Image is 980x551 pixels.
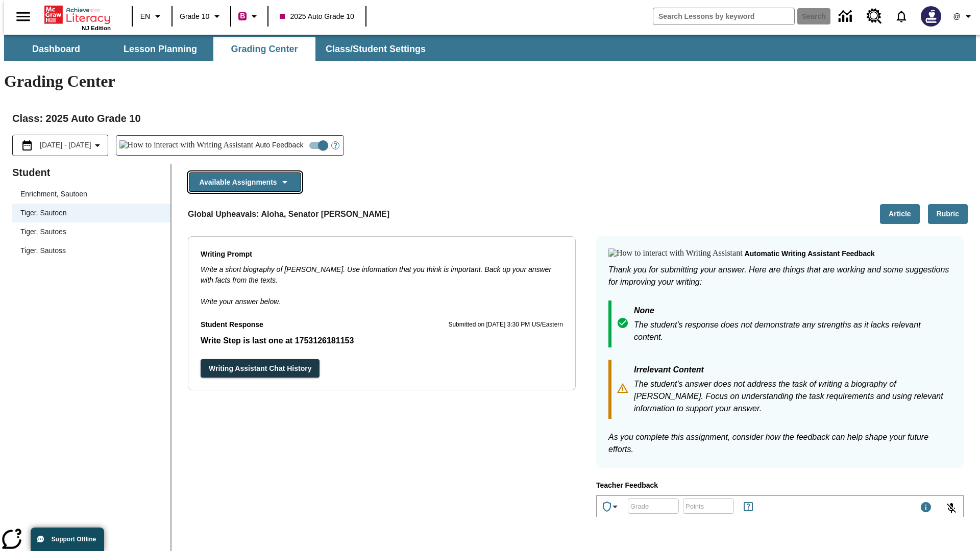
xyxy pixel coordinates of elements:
p: None [634,305,951,319]
button: Select a new avatar [915,3,947,30]
span: Tiger, Sautoss [20,245,162,256]
p: Automatic writing assistant feedback [745,248,875,260]
a: Home [44,5,111,25]
button: Lesson Planning [109,37,211,61]
div: Home [44,4,111,31]
span: EN [140,11,150,22]
span: Tiger, Sautoen [20,208,162,218]
span: Tiger, Sautoes [20,227,162,237]
a: Notifications [888,3,915,30]
span: Grade 10 [180,11,209,22]
a: Data Center [832,3,861,31]
span: B [240,10,245,22]
p: Write your answer below. [201,286,563,307]
span: Enrichment, Sautoen [20,189,162,199]
p: Write a short biography of [PERSON_NAME]. Use information that you think is important. Back up yo... [201,264,563,286]
div: Tiger, Sautoss [12,241,170,260]
p: Writing Prompt [201,249,563,260]
input: Points: Must be equal to or less than 25. [683,492,734,519]
img: Avatar [921,6,941,27]
button: Available Assignments [189,172,301,192]
p: The student's answer does not address the task of writing a biography of [PERSON_NAME]. Focus on ... [634,378,951,415]
button: Class/Student Settings [317,37,434,61]
p: Student Response [201,335,563,347]
div: Tiger, Sautoen [12,204,170,222]
svg: Collapse Date Range Filter [91,139,104,152]
button: Boost Class color is violet red. Change class color [234,7,264,26]
button: Rules for Earning Points and Achievements, Will open in new tab [738,496,758,517]
p: Global Upheavals: Aloha, Senator [PERSON_NAME] [188,208,389,220]
h2: Class : 2025 Auto Grade 10 [12,110,968,127]
button: Rubric, Will open in new tab [928,204,968,224]
button: Dashboard [5,37,107,61]
div: Points: Must be equal to or less than 25. [683,498,734,514]
p: Irrelevant Content [634,364,951,378]
button: Open side menu [8,2,38,32]
div: Maximum 1000 characters Press Escape to exit toolbar and use left and right arrow keys to access ... [920,501,932,515]
a: Resource Center, Will open in new tab [861,3,888,30]
span: [DATE] - [DATE] [40,140,91,151]
p: Thank you for submitting your answer. Here are things that are working and some suggestions for i... [608,264,951,288]
button: Writing Assistant Chat History [201,359,320,378]
input: search field [653,8,794,24]
p: Student [12,164,170,181]
button: Grade: Grade 10, Select a grade [176,7,227,26]
p: Student Response [201,319,263,331]
p: Write Step is last one at 1753126181153 [201,335,563,347]
img: How to interact with Writing Assistant [119,140,254,151]
h1: Grading Center [4,72,976,91]
p: As you complete this assignment, consider how the feedback can help shape your future efforts. [608,431,951,456]
img: How to interact with Writing Assistant [608,248,743,259]
button: Select the date range menu item [17,139,104,152]
p: Submitted on [DATE] 3:30 PM US/Eastern [448,320,563,330]
button: Grading Center [213,37,315,61]
span: Support Offline [52,536,96,543]
span: Auto Feedback [255,140,303,151]
div: Enrichment, Sautoen [12,185,170,204]
button: Open Help for Writing Assistant [327,136,344,155]
p: Teacher Feedback [596,480,964,491]
span: @ [953,11,960,22]
body: Type your response here. [4,8,149,17]
div: Tiger, Sautoes [12,222,170,241]
p: The student's response does not demonstrate any strengths as it lacks relevant content. [634,319,951,343]
button: Click to activate and allow voice recognition [939,496,964,520]
button: Language: EN, Select a language [136,7,168,26]
button: Achievements [597,496,625,517]
div: SubNavbar [4,35,976,61]
button: Article, Will open in new tab [880,204,920,224]
div: Grade: Letters, numbers, %, + and - are allowed. [628,498,679,514]
button: Support Offline [31,528,104,551]
input: Grade: Letters, numbers, %, + and - are allowed. [628,492,679,519]
div: SubNavbar [4,37,435,61]
span: 2025 Auto Grade 10 [280,11,354,22]
span: NJ Edition [82,25,111,31]
button: Profile/Settings [947,7,980,26]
